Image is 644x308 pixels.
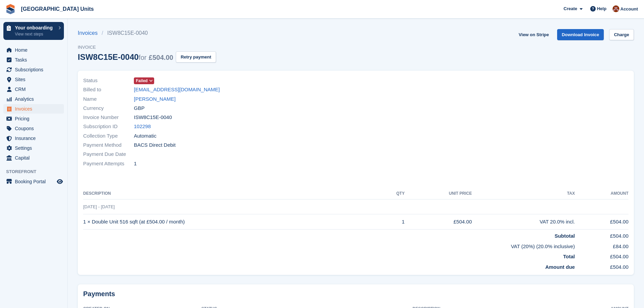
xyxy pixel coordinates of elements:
a: 102298 [134,123,151,131]
a: menu [3,114,64,123]
span: Analytics [15,94,55,104]
span: Subscriptions [15,65,55,74]
span: Insurance [15,134,55,143]
a: [EMAIL_ADDRESS][DOMAIN_NAME] [134,86,220,94]
span: Booking Portal [15,177,55,186]
span: Name [83,95,134,103]
span: Pricing [15,114,55,123]
span: BACS Direct Debit [134,141,175,149]
span: Payment Due Date [83,150,134,158]
span: 1 [134,160,137,168]
th: Description [83,188,380,199]
a: [GEOGRAPHIC_DATA] Units [18,3,96,15]
td: 1 [380,214,405,230]
img: stora-icon-8386f47178a22dfd0bd8f6a31ec36ba5ce8667c1dd55bd0f319d3a0aa187defe.svg [5,4,16,14]
span: Capital [15,153,55,163]
span: Payment Attempts [83,160,134,168]
span: Storefront [6,168,67,175]
span: [DATE] - [DATE] [83,204,115,209]
span: Failed [136,78,148,84]
a: Invoices [78,29,102,37]
span: Invoice [78,44,216,51]
td: £504.00 [575,230,628,240]
img: Laura Clinnick [613,5,619,12]
a: Download Invoice [557,29,604,40]
a: menu [3,143,64,153]
span: Subscription ID [83,123,134,131]
a: menu [3,94,64,104]
span: ISW8C15E-0040 [134,114,172,121]
td: £504.00 [405,214,472,230]
a: menu [3,124,64,133]
span: Currency [83,104,134,112]
td: 1 × Double Unit 516 sqft (at £504.00 / month) [83,214,380,230]
p: Your onboarding [15,25,55,30]
a: menu [3,104,64,114]
span: Automatic [134,132,157,140]
h2: Payments [83,290,628,298]
span: £504.00 [149,54,173,61]
nav: breadcrumbs [78,29,216,37]
strong: Subtotal [554,233,575,239]
a: menu [3,55,64,65]
span: Sites [15,75,55,84]
span: Create [564,5,577,12]
span: Home [15,45,55,55]
a: menu [3,85,64,94]
p: View next steps [15,31,55,37]
a: menu [3,134,64,143]
td: £84.00 [575,240,628,251]
span: Tasks [15,55,55,65]
th: Tax [472,188,575,199]
span: for [139,54,146,61]
span: Invoices [15,104,55,114]
a: menu [3,65,64,74]
span: GBP [134,104,145,112]
span: Help [597,5,606,12]
th: Amount [575,188,628,199]
span: Settings [15,143,55,153]
span: Account [620,6,638,13]
a: [PERSON_NAME] [134,95,175,103]
th: QTY [380,188,405,199]
div: VAT 20.0% incl. [472,218,575,226]
a: menu [3,75,64,84]
strong: Total [563,254,575,259]
a: Charge [609,29,634,40]
td: £504.00 [575,214,628,230]
a: menu [3,177,64,186]
div: ISW8C15E-0040 [78,52,173,62]
span: Billed to [83,86,134,94]
button: Retry payment [176,51,216,63]
th: Unit Price [405,188,472,199]
a: Preview store [56,177,64,186]
strong: Amount due [545,264,575,270]
a: Failed [134,77,154,85]
span: Payment Method [83,141,134,149]
span: Coupons [15,124,55,133]
span: Status [83,77,134,85]
td: £504.00 [575,261,628,271]
a: menu [3,45,64,55]
span: Invoice Number [83,114,134,121]
a: Your onboarding View next steps [3,22,64,40]
a: View on Stripe [516,29,551,40]
span: CRM [15,85,55,94]
a: menu [3,153,64,163]
td: £504.00 [575,250,628,261]
td: VAT (20%) (20.0% inclusive) [83,240,575,251]
span: Collection Type [83,132,134,140]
